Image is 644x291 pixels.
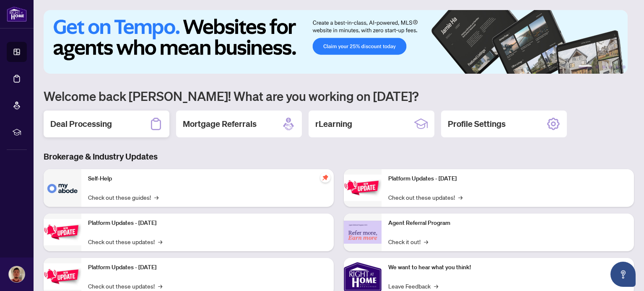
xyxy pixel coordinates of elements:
[448,118,506,130] h2: Profile Settings
[344,221,382,244] img: Agent Referral Program
[50,118,112,130] h2: Deal Processing
[458,193,462,202] span: →
[88,193,158,202] a: Check out these guides!→
[44,88,634,104] h1: Welcome back [PERSON_NAME]! What are you working on [DATE]?
[434,281,438,291] span: →
[44,151,634,162] h3: Brokerage & Industry Updates
[9,266,25,282] img: Profile Icon
[44,263,81,290] img: Platform Updates - July 21, 2025
[315,118,352,130] h2: rLearning
[154,193,158,202] span: →
[424,237,428,246] span: →
[158,281,162,291] span: →
[388,237,428,246] a: Check it out!→
[388,281,438,291] a: Leave Feedback→
[183,118,257,130] h2: Mortgage Referrals
[615,65,619,69] button: 5
[7,6,27,22] img: logo
[388,263,627,272] p: We want to hear what you think!
[622,65,626,69] button: 6
[602,65,605,69] button: 3
[609,65,612,69] button: 4
[610,262,636,287] button: Open asap
[344,175,382,201] img: Platform Updates - June 23, 2025
[88,263,327,272] p: Platform Updates - [DATE]
[595,65,599,69] button: 2
[320,173,330,183] span: pushpin
[44,219,81,245] img: Platform Updates - September 16, 2025
[88,174,327,183] p: Self-Help
[388,219,627,228] p: Agent Referral Program
[388,193,462,202] a: Check out these updates!→
[44,10,628,74] img: Slide 0
[44,169,81,207] img: Self-Help
[88,219,327,228] p: Platform Updates - [DATE]
[388,174,627,183] p: Platform Updates - [DATE]
[158,237,162,246] span: →
[579,65,592,69] button: 1
[88,237,162,246] a: Check out these updates!→
[88,281,162,291] a: Check out these updates!→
